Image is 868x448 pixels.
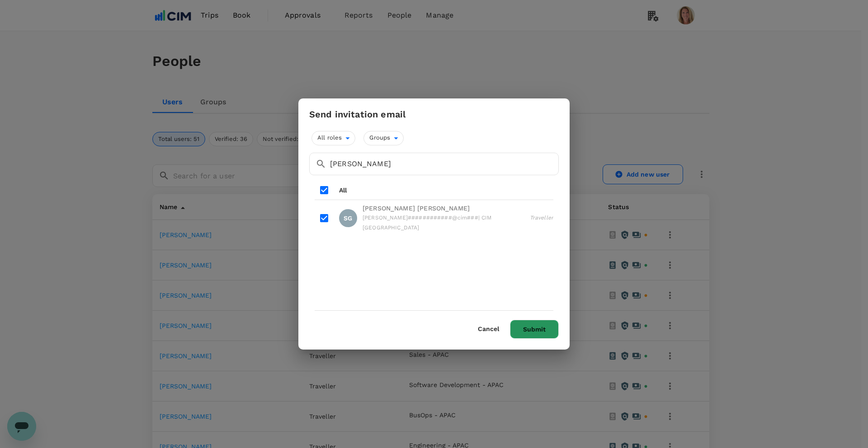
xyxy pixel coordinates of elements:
[312,134,345,142] span: All roles
[363,204,524,213] p: [PERSON_NAME] [PERSON_NAME]
[478,326,499,333] button: Cancel
[363,215,492,231] span: [PERSON_NAME]############@cim### | CIM [GEOGRAPHIC_DATA]
[311,131,355,145] div: All roles
[309,109,406,120] h3: Send invitation email
[330,153,559,175] input: Search for a user
[339,186,347,195] p: All
[530,214,553,223] span: Traveller
[364,134,394,142] span: Groups
[363,131,404,145] div: Groups
[510,320,559,339] button: Submit
[344,214,352,223] p: SG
